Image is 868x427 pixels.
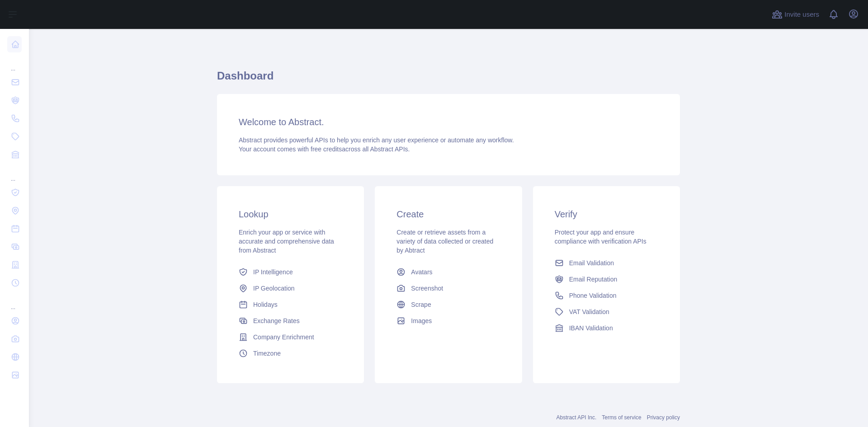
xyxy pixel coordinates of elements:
a: Email Reputation [551,271,662,287]
h3: Welcome to Abstract. [239,116,658,128]
span: Create or retrieve assets from a variety of data collected or created by Abtract [396,229,493,254]
span: Holidays [253,300,278,309]
span: Email Validation [569,258,614,267]
span: Invite users [784,9,819,20]
span: Your account comes with across all Abstract APIs. [239,145,410,153]
a: Abstract API Inc. [557,414,597,421]
a: IBAN Validation [551,320,662,336]
a: IP Geolocation [235,280,346,296]
span: Phone Validation [569,291,617,300]
button: Invite users [770,7,821,22]
div: ... [7,54,22,72]
a: Terms of service [602,414,641,421]
span: Avatars [411,267,432,277]
span: Screenshot [411,284,443,293]
span: IP Geolocation [253,284,295,293]
span: Email Reputation [569,275,618,284]
div: ... [7,293,22,311]
span: Company Enrichment [253,333,314,342]
a: Timezone [235,345,346,361]
span: free credits [311,145,342,153]
span: Exchange Rates [253,316,300,325]
span: Images [411,316,432,325]
a: Screenshot [393,280,504,296]
a: Images [393,313,504,329]
a: Email Validation [551,255,662,271]
span: Abstract provides powerful APIs to help you enrich any user experience or automate any workflow. [239,136,514,144]
a: IP Intelligence [235,264,346,280]
h3: Create [396,208,500,221]
span: Timezone [253,349,281,358]
a: VAT Validation [551,304,662,320]
a: Company Enrichment [235,329,346,345]
span: IBAN Validation [569,324,613,333]
span: IP Intelligence [253,267,293,277]
h1: Dashboard [217,69,680,90]
a: Phone Validation [551,287,662,304]
h3: Lookup [239,208,342,221]
a: Avatars [393,264,504,280]
span: Protect your app and ensure compliance with verification APIs [555,229,646,245]
div: ... [7,164,22,183]
h3: Verify [555,208,658,221]
a: Exchange Rates [235,313,346,329]
a: Scrape [393,296,504,313]
a: Holidays [235,296,346,313]
span: VAT Validation [569,307,609,316]
span: Scrape [411,300,431,309]
a: Privacy policy [647,414,680,421]
span: Enrich your app or service with accurate and comprehensive data from Abstract [239,229,334,254]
